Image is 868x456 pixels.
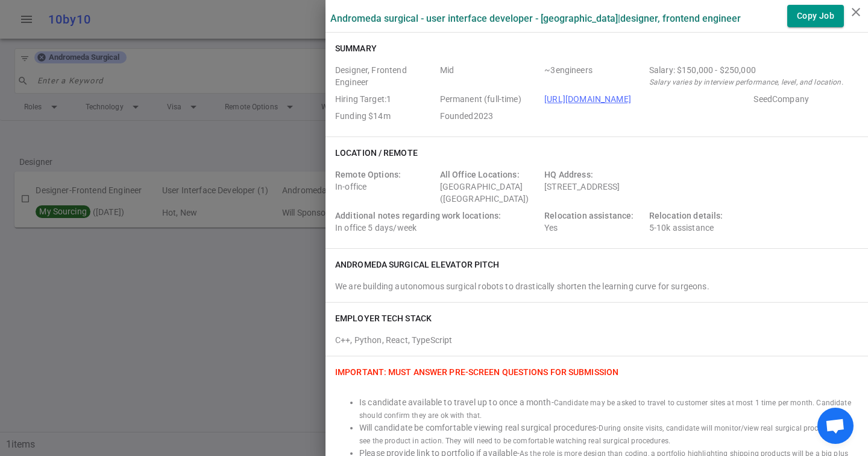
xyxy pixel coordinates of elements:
[544,210,644,234] div: Yes
[335,259,499,271] h6: Andromeda Surgical elevator pitch
[849,5,863,19] i: close
[544,94,631,104] a: [URL][DOMAIN_NAME]
[359,399,851,420] span: Candidate may be asked to travel to customer sites at most 1 time per month. Candidate should con...
[330,13,741,24] label: Andromeda Surgical - User Interface Developer - [GEOGRAPHIC_DATA] | Designer, Frontend Engineer
[359,422,858,447] li: Will candidate be comfortable viewing real surgical procedures -
[335,42,377,54] h6: Summary
[335,210,539,234] div: In office 5 days/week
[335,280,858,292] div: We are building autonomous surgical robots to drastically shorten the learning curve for surgeons.
[787,5,844,27] button: Copy Job
[335,335,453,345] span: C++, Python, React, TypeScript
[544,93,749,105] span: Company URL
[649,64,854,76] div: Salary Range
[440,64,540,88] span: Level
[440,169,540,205] div: [GEOGRAPHIC_DATA] ([GEOGRAPHIC_DATA])
[335,170,401,179] span: Remote Options:
[544,64,644,88] span: Team Count
[335,64,435,88] span: Roles
[359,424,849,445] span: During onsite visits, candidate will monitor/view real surgical procedures to see the product in ...
[544,169,749,205] div: [STREET_ADDRESS]
[335,312,432,324] h6: EMPLOYER TECH STACK
[440,170,520,179] span: All Office Locations:
[359,396,858,422] li: Is candidate available to travel up to once a month -
[335,93,435,105] span: Hiring Target
[544,170,593,179] span: HQ Address:
[649,211,723,220] span: Relocation details:
[335,367,618,377] span: IMPORTANT: Must Answer Pre-screen Questions for Submission
[649,210,749,234] div: 5-10k assistance
[649,78,843,86] i: Salary varies by interview performance, level, and location.
[335,211,501,220] span: Additional notes regarding work locations:
[544,211,634,220] span: Relocation assistance:
[335,169,435,205] div: In-office
[440,93,540,105] span: Job Type
[753,93,854,105] span: Employer Stage e.g. Series A
[817,408,854,444] div: Open chat
[440,110,540,122] span: Employer Founded
[335,110,435,122] span: Employer Founding
[335,147,418,159] h6: Location / Remote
